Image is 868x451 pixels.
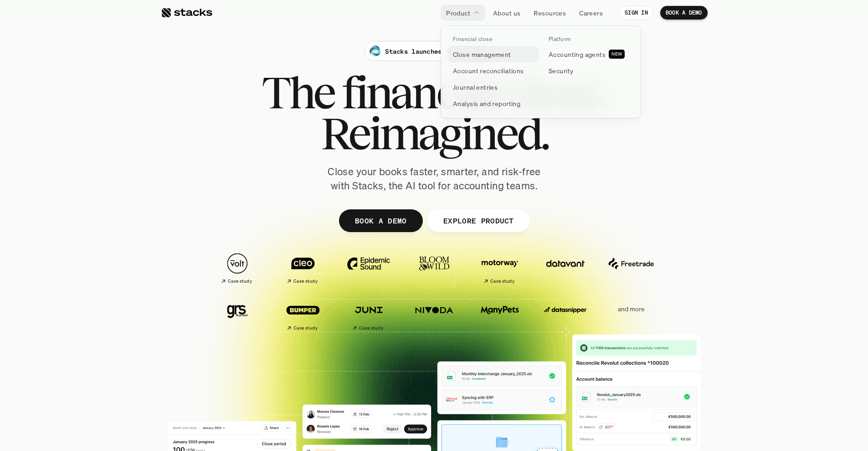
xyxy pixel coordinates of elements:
p: Product [446,8,470,18]
p: Analysis and reporting [453,99,520,108]
span: Reimagined. [320,113,548,154]
a: Stacks launches Agentic AI [365,41,503,61]
p: Resources [534,8,566,18]
a: Case study [472,248,528,288]
a: Case study [275,248,331,288]
p: Platform [549,36,571,42]
p: SIGN IN [625,10,648,16]
h2: Case study [228,279,252,284]
p: BOOK A DEMO [666,10,702,16]
p: Account reconciliations [453,66,524,76]
p: Financial close [453,36,492,42]
a: Account reconciliations [447,62,539,79]
h2: NEW [611,51,622,57]
h2: Case study [293,279,318,284]
h2: Case study [490,279,514,284]
a: Accounting agentsNEW [543,46,634,62]
p: About us [493,8,520,18]
a: BOOK A DEMO [660,6,708,20]
a: Case study [340,295,397,334]
a: EXPLORE PRODUCT [427,209,529,232]
p: Security [549,66,573,76]
a: Close management [447,46,539,62]
a: Resources [528,5,571,21]
h2: Case study [293,325,318,331]
p: BOOK A DEMO [354,214,406,227]
p: and more [603,305,659,313]
a: Privacy Policy [108,211,148,217]
a: BOOK A DEMO [339,209,422,232]
p: Close your books faster, smarter, and risk-free with Stacks, the AI tool for accounting teams. [320,165,548,193]
a: SIGN IN [619,6,653,20]
p: Close management [453,50,511,59]
span: The [262,72,334,113]
a: Case study [275,295,331,334]
h2: Case study [359,325,383,331]
a: Security [543,62,634,79]
a: About us [488,5,526,21]
p: Careers [579,8,603,18]
p: Accounting agents [549,50,606,59]
a: Careers [574,5,608,21]
p: EXPLORE PRODUCT [443,214,514,227]
p: Stacks launches Agentic AI [385,46,483,56]
a: Case study [209,248,266,288]
span: financial [342,72,499,113]
a: Journal entries [447,79,539,95]
a: Analysis and reporting [447,95,539,111]
p: Journal entries [453,82,498,92]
